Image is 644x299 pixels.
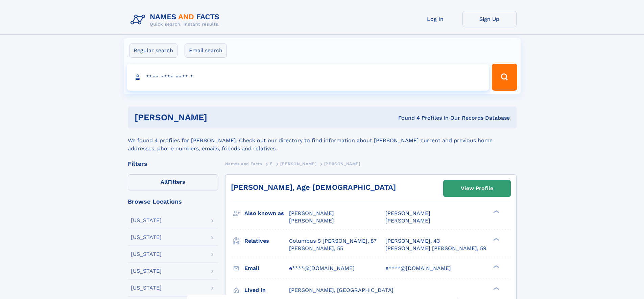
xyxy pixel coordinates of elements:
[270,161,273,166] span: E
[492,286,500,291] div: ❯
[408,11,462,27] a: Log In
[128,174,218,190] label: Filters
[289,245,343,252] a: [PERSON_NAME], 55
[303,114,510,122] div: Found 4 Profiles In Our Records Database
[129,43,177,58] label: Regular search
[462,11,517,27] a: Sign Up
[127,64,489,91] input: search input
[492,64,517,91] button: Search Button
[385,237,440,245] a: [PERSON_NAME], 43
[444,180,510,197] a: View Profile
[492,237,500,241] div: ❯
[280,161,316,166] span: [PERSON_NAME]
[128,199,218,205] div: Browse Locations
[289,217,334,224] span: [PERSON_NAME]
[492,264,500,269] div: ❯
[185,43,227,58] label: Email search
[244,208,289,219] h3: Also known as
[131,218,162,223] div: [US_STATE]
[244,263,289,274] h3: Email
[131,285,162,291] div: [US_STATE]
[131,235,162,240] div: [US_STATE]
[289,237,377,245] a: Columbus S [PERSON_NAME], 87
[231,183,396,191] a: [PERSON_NAME], Age [DEMOGRAPHIC_DATA]
[289,287,393,293] span: [PERSON_NAME], [GEOGRAPHIC_DATA]
[324,161,360,166] span: [PERSON_NAME]
[244,285,289,296] h3: Lived in
[385,245,486,252] a: [PERSON_NAME] [PERSON_NAME], 59
[131,251,162,257] div: [US_STATE]
[492,210,500,214] div: ❯
[270,159,273,168] a: E
[225,159,262,168] a: Names and Facts
[128,161,218,167] div: Filters
[461,181,493,196] div: View Profile
[385,210,430,216] span: [PERSON_NAME]
[131,268,162,274] div: [US_STATE]
[161,179,168,185] span: All
[289,210,334,216] span: [PERSON_NAME]
[385,217,430,224] span: [PERSON_NAME]
[128,11,225,29] img: Logo Names and Facts
[244,235,289,247] h3: Relatives
[128,128,517,153] div: We found 4 profiles for [PERSON_NAME]. Check out our directory to find information about [PERSON_...
[135,113,303,122] h1: [PERSON_NAME]
[280,159,316,168] a: [PERSON_NAME]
